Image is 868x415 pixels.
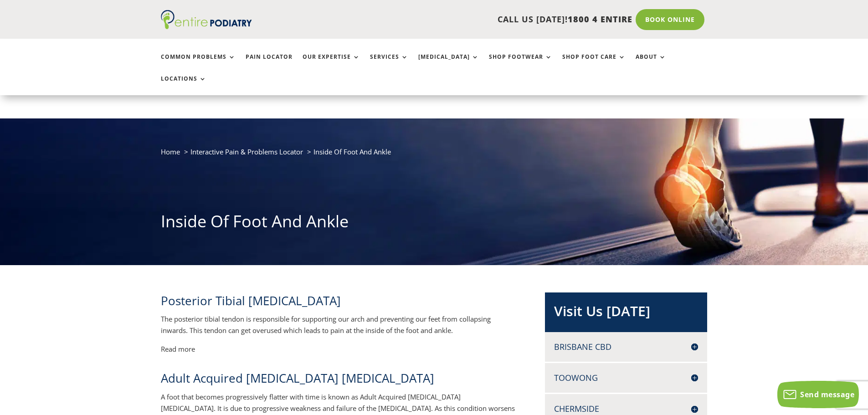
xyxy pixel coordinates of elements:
a: Interactive Pain & Problems Locator [190,147,303,156]
h4: Toowong [554,372,698,384]
button: Send message [777,381,859,408]
p: CALL US [DATE]! [287,14,632,26]
img: logo (1) [161,10,252,29]
a: Services [370,54,408,73]
p: Read more [161,343,515,355]
span: Inside Of Foot And Ankle [313,147,391,156]
h2: Visit Us [DATE] [554,302,698,325]
a: Shop Footwear [489,54,552,73]
a: Pain Locator [246,54,293,73]
a: Common Problems [161,54,236,73]
a: [MEDICAL_DATA] [418,54,479,73]
nav: breadcrumb [161,146,708,164]
h1: Inside Of Foot And Ankle [161,210,708,237]
span: Posterior Tibial [MEDICAL_DATA] [161,292,341,309]
span: 1800 4 ENTIRE [568,14,632,25]
a: Book Online [636,9,704,30]
span: The posterior tibial tendon is responsible for supporting our arch and preventing our feet from c... [161,314,491,335]
h4: Brisbane CBD [554,341,698,353]
a: About [636,54,666,73]
a: Locations [161,76,206,95]
a: Home [161,147,180,156]
a: Our Expertise [303,54,360,73]
a: Shop Foot Care [562,54,626,73]
span: Send message [800,389,854,400]
a: Entire Podiatry [161,22,252,31]
span: Adult Acquired [MEDICAL_DATA] [MEDICAL_DATA] [161,370,434,386]
h4: Chermside [554,403,698,415]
